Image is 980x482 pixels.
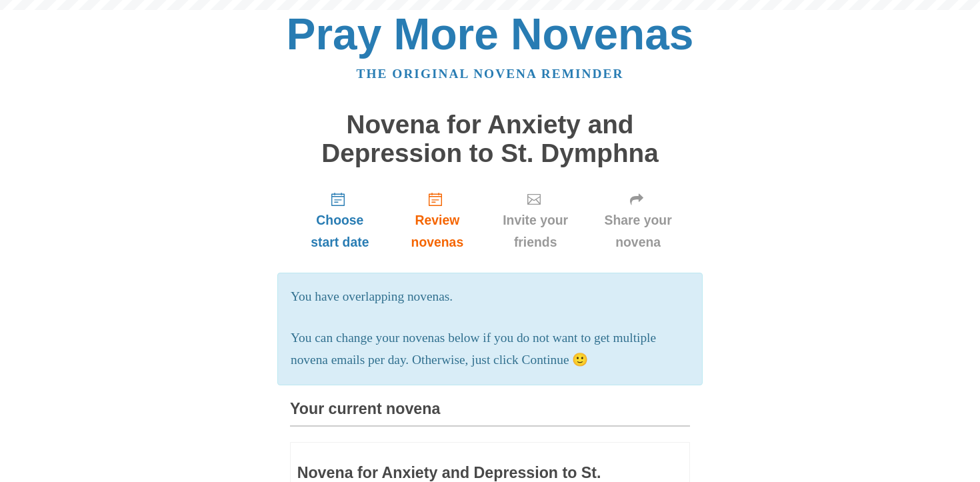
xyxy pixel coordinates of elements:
p: You can change your novenas below if you do not want to get multiple novena emails per day. Other... [291,327,689,371]
a: Share your novena [586,181,690,260]
span: Review novenas [403,209,471,253]
a: Choose start date [290,181,390,260]
h1: Novena for Anxiety and Depression to St. Dymphna [290,111,690,167]
a: The original novena reminder [357,67,624,81]
p: You have overlapping novenas. [291,286,689,308]
h3: Your current novena [290,401,690,427]
span: Share your novena [599,209,677,253]
a: Invite your friends [485,181,586,260]
a: Review novenas [390,181,485,260]
a: Pray More Novenas [287,9,694,59]
span: Choose start date [303,209,377,253]
span: Invite your friends [498,209,573,253]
